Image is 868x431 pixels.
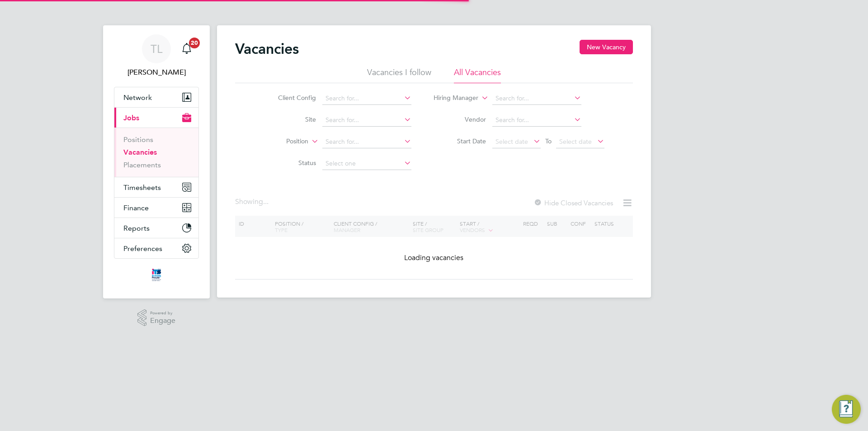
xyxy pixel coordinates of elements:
button: Network [114,87,198,107]
button: Timesheets [114,177,198,197]
span: Jobs [123,114,139,122]
input: Search for... [322,114,411,127]
nav: Main navigation [103,25,210,298]
a: TL[PERSON_NAME] [114,34,199,78]
a: Vacancies [123,148,157,156]
span: ... [263,197,269,206]
button: Engage Resource Center [832,395,861,424]
label: Hide Closed Vacancies [533,199,613,207]
input: Select one [322,157,411,170]
button: Preferences [114,238,198,258]
label: Client Config [264,94,316,102]
span: TL [151,43,162,55]
span: 20 [189,38,200,48]
a: Go to home page [114,268,199,282]
div: Showing [235,197,270,207]
h2: Vacancies [235,40,299,58]
span: Timesheets [123,183,161,192]
input: Search for... [492,92,581,105]
a: Placements [123,161,161,169]
a: Positions [123,135,153,144]
span: Tim Lerwill [114,67,199,78]
span: Select date [495,137,528,146]
label: Position [256,137,308,146]
img: itsconstruction-logo-retina.png [150,268,163,282]
li: Vacancies I follow [367,67,431,83]
input: Search for... [322,92,411,105]
button: New Vacancy [580,40,633,54]
button: Finance [114,198,198,218]
label: Status [264,159,316,167]
button: Reports [114,218,198,238]
span: Network [123,93,152,102]
span: Reports [123,224,150,232]
a: 20 [178,34,196,63]
label: Site [264,115,316,123]
label: Hiring Manager [426,94,478,103]
div: Jobs [114,128,198,177]
span: Select date [559,137,592,146]
label: Vendor [434,115,486,123]
span: Powered by [150,309,175,317]
label: Start Date [434,137,486,145]
span: Finance [123,204,149,212]
span: Engage [150,317,175,325]
a: Powered byEngage [137,309,176,327]
input: Search for... [322,136,411,148]
button: Jobs [114,108,198,128]
li: All Vacancies [454,67,501,83]
span: To [542,135,554,147]
span: Preferences [123,244,162,253]
input: Search for... [492,114,581,127]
